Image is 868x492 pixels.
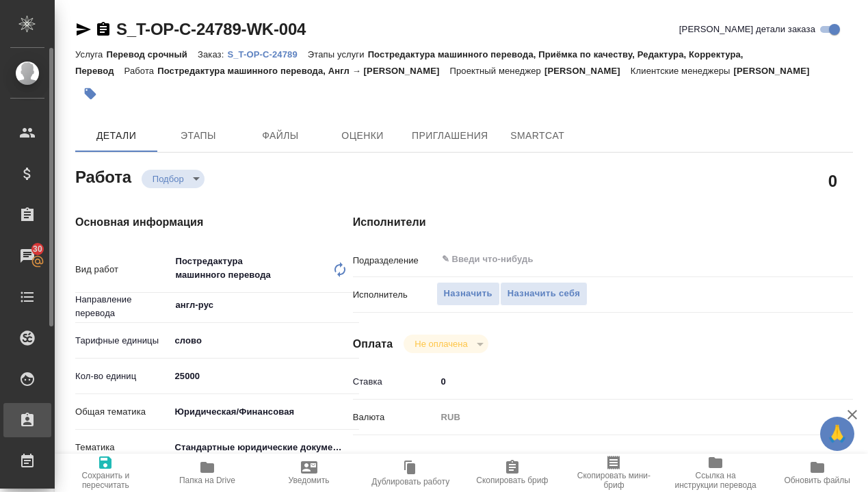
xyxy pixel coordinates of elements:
[148,173,188,185] button: Подбор
[500,282,588,306] button: Назначить себя
[227,49,307,60] p: S_T-OP-C-24789
[289,476,330,485] span: Уведомить
[673,471,759,490] span: Ссылка на инструкции перевода
[75,164,131,188] h2: Работа
[804,258,806,261] button: Open
[353,288,436,302] p: Исполнитель
[330,127,395,144] span: Оценки
[106,49,198,60] p: Перевод срочный
[170,436,359,459] div: Стандартные юридические документы, договоры, уставы
[308,49,368,60] p: Этапы услуги
[631,66,734,76] p: Клиентские менеджеры
[75,21,92,38] button: Скопировать ссылку для ЯМессенджера
[544,66,631,76] p: [PERSON_NAME]
[440,251,761,268] input: ✎ Введи что-нибудь
[353,254,436,268] p: Подразделение
[734,66,820,76] p: [PERSON_NAME]
[404,335,488,353] div: Подбор
[784,476,850,485] span: Обновить файлы
[25,242,51,256] span: 30
[83,127,149,144] span: Детали
[436,372,811,391] input: ✎ Введи что-нибудь
[766,454,868,492] button: Обновить файлы
[353,411,436,424] p: Валюта
[157,454,259,492] button: Папка на Drive
[444,286,492,302] span: Назначить
[75,49,106,60] p: Услуга
[412,127,488,144] span: Приглашения
[462,454,564,492] button: Скопировать бриф
[170,400,359,424] div: Юридическая/Финансовая
[679,23,815,36] span: [PERSON_NAME] детали заказа
[571,471,657,490] span: Скопировать мини-бриф
[436,406,811,429] div: RUB
[157,66,449,76] p: Постредактура машинного перевода, Англ → [PERSON_NAME]
[227,48,307,60] a: S_T-OP-C-24789
[142,170,205,188] div: Подбор
[198,49,227,60] p: Заказ:
[820,417,854,451] button: 🙏
[353,336,393,352] h4: Оплата
[179,476,235,485] span: Папка на Drive
[508,286,580,302] span: Назначить себя
[75,79,105,109] button: Добавить тэг
[248,127,313,144] span: Файлы
[75,263,170,276] p: Вид работ
[116,20,306,38] a: S_T-OP-C-24789-WK-004
[63,471,148,490] span: Сохранить и пересчитать
[75,49,744,76] p: Постредактура машинного перевода, Приёмка по качеству, Редактура, Корректура, Перевод
[166,127,231,144] span: Этапы
[55,454,157,492] button: Сохранить и пересчитать
[75,214,298,231] h4: Основная информация
[170,329,359,352] div: слово
[170,366,359,386] input: ✎ Введи что-нибудь
[665,454,767,492] button: Ссылка на инструкции перевода
[450,66,544,76] p: Проектный менеджер
[75,405,170,419] p: Общая тематика
[353,214,853,231] h4: Исполнители
[360,454,462,492] button: Дублировать работу
[75,334,170,348] p: Тарифные единицы
[826,419,849,448] span: 🙏
[828,169,837,192] h2: 0
[505,127,570,144] span: SmartCat
[410,338,471,350] button: Не оплачена
[371,477,449,487] span: Дублировать работу
[75,370,170,383] p: Кол-во единиц
[258,454,360,492] button: Уведомить
[563,454,665,492] button: Скопировать мини-бриф
[436,282,500,306] button: Назначить
[352,304,354,307] button: Open
[75,293,170,320] p: Направление перевода
[3,239,51,273] a: 30
[124,66,158,76] p: Работа
[476,476,548,485] span: Скопировать бриф
[353,375,436,389] p: Ставка
[75,441,170,454] p: Тематика
[95,21,111,38] button: Скопировать ссылку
